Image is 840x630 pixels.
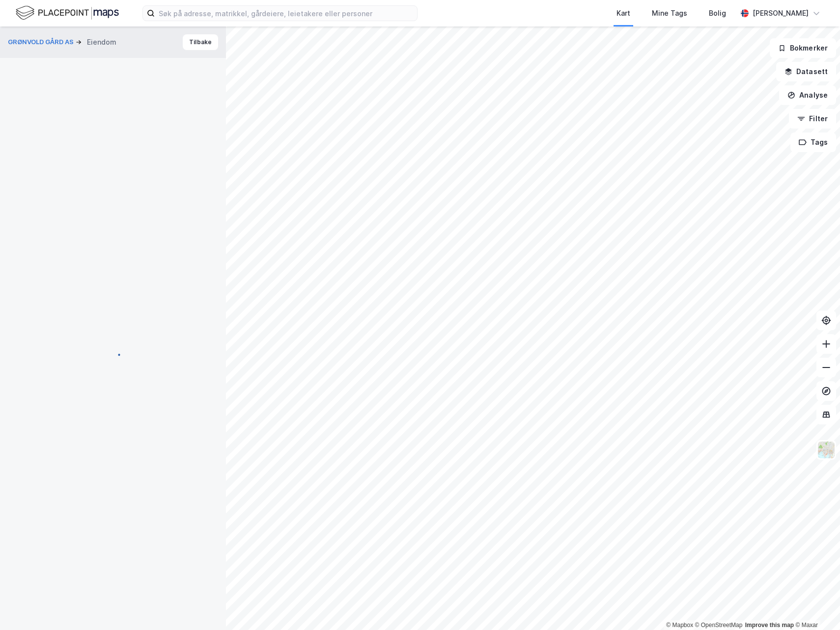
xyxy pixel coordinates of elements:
[8,37,76,47] button: GRØNVOLD GÅRD AS
[791,583,840,630] div: Kontrollprogram for chat
[616,7,630,19] div: Kart
[105,346,121,362] img: spinner.a6d8c91a73a9ac5275cf975e30b51cfb.svg
[745,622,794,629] a: Improve this map
[791,583,840,630] iframe: Chat Widget
[770,38,836,58] button: Bokmerker
[16,4,119,22] img: logo.f888ab2527a4732fd821a326f86c7f29.svg
[652,7,687,19] div: Mine Tags
[87,36,116,48] div: Eiendom
[183,34,218,50] button: Tilbake
[155,6,417,21] input: Søk på adresse, matrikkel, gårdeiere, leietakere eller personer
[709,7,726,19] div: Bolig
[817,441,836,459] img: Z
[753,7,809,19] div: [PERSON_NAME]
[695,622,743,629] a: OpenStreetMap
[776,62,836,81] button: Datasett
[789,109,836,129] button: Filter
[666,622,693,629] a: Mapbox
[779,85,836,105] button: Analyse
[790,132,836,152] button: Tags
